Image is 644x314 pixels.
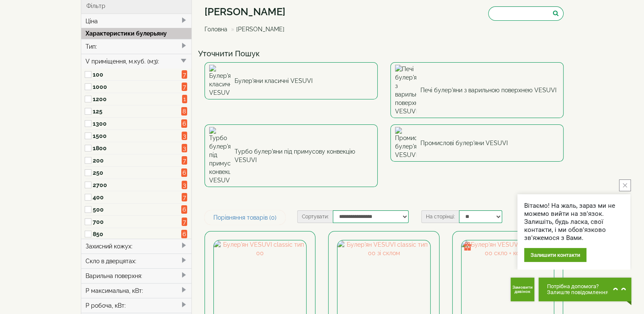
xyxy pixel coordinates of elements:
span: 1 [182,95,187,103]
label: 1500 [93,132,182,140]
label: Сортувати: [297,210,333,223]
label: 2700 [93,181,182,189]
div: Варильна поверхня: [81,268,192,283]
h1: [PERSON_NAME] [205,6,291,17]
span: 6 [181,205,187,214]
label: 850 [93,230,182,238]
span: 3 [182,144,187,152]
label: 400 [93,193,182,201]
label: 1300 [93,119,182,128]
li: [PERSON_NAME] [229,25,285,33]
a: Турбо булер'яни під примусову конвекцію VESUVI Турбо булер'яни під примусову конвекцію VESUVI [205,124,378,187]
div: Скло в дверцятах: [81,253,192,268]
span: 7 [182,193,187,201]
span: Залиште повідомлення [547,289,608,295]
h4: Уточнити Пошук [198,50,570,58]
span: 3 [182,181,187,189]
div: P робоча, кВт: [81,298,192,313]
div: Вітаємо! На жаль, зараз ми не можемо вийти на зв'язок. Залишіть, будь ласка, свої контакти, і ми ... [524,202,624,242]
div: Захисний кожух: [81,239,192,253]
img: gift [463,242,472,251]
label: 700 [93,218,182,226]
a: Промислові булер'яни VESUVI Промислові булер'яни VESUVI [390,124,564,162]
span: 7 [182,83,187,91]
a: Головна [205,26,227,33]
button: Get Call button [511,278,534,301]
span: 6 [181,168,187,177]
label: На сторінці: [421,210,459,223]
a: Порівняння товарів (0) [205,210,285,225]
label: 1200 [93,95,182,103]
label: 1800 [93,144,182,152]
span: 8 [181,107,187,116]
div: P максимальна, кВт: [81,283,192,298]
label: 1000 [93,83,182,91]
div: Ціна [81,14,192,28]
label: 500 [93,205,182,214]
div: Характеристики булерьяну [81,28,192,39]
img: Печі булер'яни з варильною поверхнею VESUVI [395,65,416,116]
span: 7 [182,218,187,226]
img: Турбо булер'яни під примусову конвекцію VESUVI [209,127,230,185]
label: 200 [93,156,182,165]
label: 100 [93,70,182,79]
span: Замовити дзвінок [512,285,533,294]
span: 7 [182,70,187,79]
button: close button [619,179,631,191]
span: 6 [181,119,187,128]
label: 250 [93,168,182,177]
a: Булер'яни класичні VESUVI Булер'яни класичні VESUVI [205,62,378,99]
button: Chat button [539,278,631,301]
span: 6 [181,230,187,238]
img: Булер'яни класичні VESUVI [209,65,230,97]
label: 125 [93,107,182,116]
div: Залишити контакти [524,248,586,262]
span: 7 [182,156,187,165]
div: V приміщення, м.куб. (м3): [81,54,192,69]
span: Потрібна допомога? [547,284,608,289]
a: Печі булер'яни з варильною поверхнею VESUVI Печі булер'яни з варильною поверхнею VESUVI [390,62,564,118]
img: Промислові булер'яни VESUVI [395,127,416,159]
span: 3 [182,132,187,140]
div: Тип: [81,39,192,54]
